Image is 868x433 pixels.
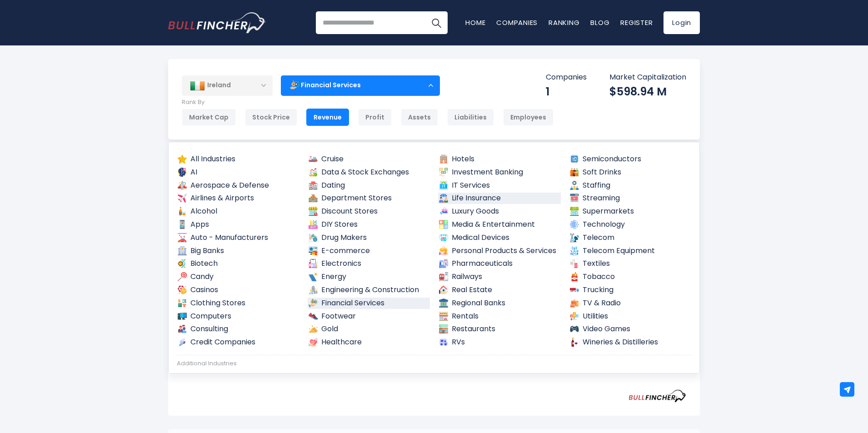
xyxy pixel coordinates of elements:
[358,109,392,126] div: Profit
[438,245,561,257] a: Personal Products & Services
[308,154,430,165] a: Cruise
[308,372,430,383] a: Farming Supplies
[438,284,561,296] a: Real Estate
[438,206,561,217] a: Luxury Goods
[177,154,299,165] a: All Industries
[308,324,430,335] a: Gold
[306,109,349,126] div: Revenue
[177,360,691,368] div: Additional Industries
[569,245,692,257] a: Telecom Equipment
[177,245,299,257] a: Big Banks
[569,206,692,217] a: Supermarkets
[182,109,236,126] div: Market Cap
[569,258,692,269] a: Textiles
[308,245,430,257] a: E-commerce
[465,18,485,27] a: Home
[177,337,299,348] a: Credit Companies
[182,99,554,106] p: Rank By
[438,337,561,348] a: RVs
[308,258,430,269] a: Electronics
[569,298,692,309] a: TV & Radio
[308,311,430,322] a: Footwear
[496,18,538,27] a: Companies
[438,193,561,204] a: Life Insurance
[447,109,494,126] div: Liabilities
[569,193,692,204] a: Streaming
[308,180,430,191] a: Dating
[438,298,561,309] a: Regional Banks
[308,193,430,204] a: Department Stores
[308,298,430,309] a: Financial Services
[569,154,692,165] a: Semiconductors
[569,232,692,244] a: Telecom
[177,311,299,322] a: Computers
[177,324,299,335] a: Consulting
[281,75,440,96] div: Financial Services
[245,109,297,126] div: Stock Price
[438,271,561,283] a: Railways
[177,219,299,230] a: Apps
[425,11,448,34] button: Search
[546,85,587,99] div: 1
[168,12,266,33] img: Bullfincher logo
[663,11,700,34] a: Login
[569,180,692,191] a: Staffing
[620,18,653,27] a: Register
[609,85,686,99] div: $598.94 M
[503,109,554,126] div: Employees
[438,219,561,230] a: Media & Entertainment
[308,337,430,348] a: Healthcare
[177,206,299,217] a: Alcohol
[569,284,692,296] a: Trucking
[168,12,266,33] a: Go to homepage
[308,219,430,230] a: DIY Stores
[177,258,299,269] a: Biotech
[438,154,561,165] a: Hotels
[609,73,686,82] p: Market Capitalization
[569,167,692,178] a: Soft Drinks
[308,284,430,296] a: Engineering & Construction
[438,180,561,191] a: IT Services
[569,271,692,283] a: Tobacco
[308,206,430,217] a: Discount Stores
[177,372,299,383] a: Advertising
[177,298,299,309] a: Clothing Stores
[546,73,587,82] p: Companies
[549,18,579,27] a: Ranking
[438,232,561,244] a: Medical Devices
[438,311,561,322] a: Rentals
[177,167,299,178] a: AI
[308,232,430,244] a: Drug Makers
[590,18,609,27] a: Blog
[308,271,430,283] a: Energy
[308,167,430,178] a: Data & Stock Exchanges
[177,193,299,204] a: Airlines & Airports
[177,232,299,244] a: Auto - Manufacturers
[182,75,273,95] div: Ireland
[401,109,438,126] div: Assets
[569,337,692,348] a: Wineries & Distilleries
[177,284,299,296] a: Casinos
[438,258,561,269] a: Pharmaceuticals
[569,311,692,322] a: Utilities
[177,271,299,283] a: Candy
[569,372,692,383] a: Renewable Energy
[569,219,692,230] a: Technology
[177,180,299,191] a: Aerospace & Defense
[438,167,561,178] a: Investment Banking
[438,372,561,383] a: Medical Tools
[438,324,561,335] a: Restaurants
[569,324,692,335] a: Video Games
